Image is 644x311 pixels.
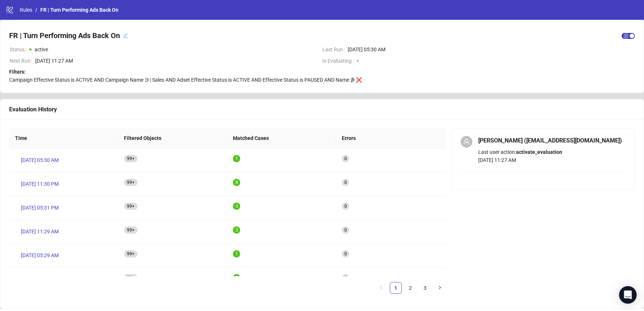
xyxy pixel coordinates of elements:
li: 2 [405,282,416,294]
span: user [463,138,470,145]
span: [DATE] 05:31 PM [21,204,59,212]
div: FR | Turn Performing Ads Back Onedit [9,29,128,42]
sup: 1 [233,155,240,162]
span: 3 [235,204,238,209]
li: / [35,6,37,14]
span: [DATE] 11:29 PM [21,275,59,283]
span: Last user action: [478,149,562,155]
li: Next Page [434,282,446,294]
sup: 3 [233,226,240,234]
sup: 0 [342,226,349,234]
span: Is Evaluating [322,57,356,65]
a: 3 [420,282,431,293]
th: Time [9,128,118,148]
button: left [375,282,387,294]
sup: 845 [124,179,138,186]
span: 2 [235,275,238,280]
a: Rules [18,6,34,14]
span: 8 [235,180,238,185]
span: left [379,285,383,290]
strong: Filters: [9,69,26,75]
button: right [434,282,446,294]
div: [PERSON_NAME] ([EMAIL_ADDRESS][DOMAIN_NAME]) [478,136,626,145]
li: 3 [419,282,431,294]
span: [DATE] 11:27 AM [35,57,316,65]
span: Status [10,45,29,53]
a: FR | Turn Performing Ads Back On [39,6,120,14]
a: [DATE] 05:29 AM [15,249,65,261]
sup: 828 [124,250,138,258]
sup: 2 [233,274,240,281]
sup: 8 [233,179,240,186]
a: [DATE] 11:29 PM [15,273,65,285]
b: activate_evaluation [516,149,562,155]
a: [DATE] 05:31 PM [15,202,65,214]
span: edit [123,33,128,38]
a: [DATE] 11:29 AM [15,226,65,237]
span: Campaign Effective Status is ACTIVE AND Campaign Name ∋ | Sales AND Adset Effective Status is ACT... [9,77,362,83]
th: Filtered Objects [118,128,227,148]
sup: 843 [124,203,138,210]
span: [DATE] 05:30 AM [348,45,635,53]
a: 1 [390,282,401,293]
span: Next Run [10,57,35,65]
sup: 0 [342,274,349,281]
span: 1 [235,251,238,256]
span: [DATE] 05:29 AM [21,251,59,259]
li: 1 [390,282,402,294]
th: Errors [336,128,446,148]
sup: 835 [124,274,138,281]
a: [DATE] 11:30 PM [15,178,65,190]
span: right [438,285,442,290]
div: Open Intercom Messenger [619,286,637,304]
sup: 0 [342,203,349,210]
sup: 1 [233,250,240,258]
span: Last Run [322,45,348,53]
sup: 0 [342,155,349,162]
div: Evaluation History [9,105,635,114]
th: Matched Cases [227,128,336,148]
sup: 0 [342,250,349,258]
span: 3 [235,227,238,233]
li: Previous Page [375,282,387,294]
span: [DATE] 11:29 AM [21,227,59,236]
span: active [34,47,48,52]
a: 2 [405,282,416,293]
sup: 837 [124,226,138,234]
sup: 0 [342,179,349,186]
a: [DATE] 05:30 AM [15,154,65,166]
span: 1 [235,156,238,161]
sup: 3 [233,203,240,210]
span: [DATE] 11:30 PM [21,180,59,188]
sup: 841 [124,155,138,162]
h4: FR | Turn Performing Ads Back On [9,30,120,41]
span: [DATE] 11:27 AM [478,157,516,163]
span: [DATE] 05:30 AM [21,156,59,164]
